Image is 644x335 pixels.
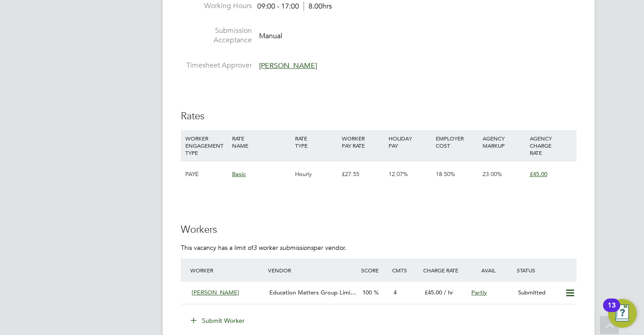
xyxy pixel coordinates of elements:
h3: Rates [181,110,577,123]
span: [PERSON_NAME] [192,289,239,296]
span: 100 [362,289,372,296]
div: Cmts [390,262,421,278]
div: WORKER ENGAGEMENT TYPE [183,130,230,161]
div: AGENCY MARKUP [480,130,527,154]
em: 3 worker submissions [253,244,313,252]
span: 18.50% [436,170,455,178]
span: £45.00 [530,170,547,178]
div: RATE TYPE [293,130,340,154]
span: 23.00% [483,170,502,178]
div: Status [514,262,577,278]
div: Charge Rate [421,262,468,278]
div: Hourly [293,161,340,187]
div: Submitted [514,285,561,300]
div: AGENCY CHARGE RATE [528,130,574,161]
span: 8.00hrs [304,2,332,11]
span: Education Matters Group Limi… [269,289,356,296]
div: WORKER PAY RATE [340,130,386,154]
div: 09:00 - 17:00 [257,2,332,11]
span: 12.07% [389,170,408,178]
div: PAYE [183,161,230,187]
span: Manual [259,32,282,41]
button: Open Resource Center, 13 new notifications [608,299,637,328]
h3: Workers [181,223,577,236]
div: EMPLOYER COST [434,130,480,154]
div: HOLIDAY PAY [386,130,433,154]
span: Partly [471,289,487,296]
span: £45.00 [425,289,442,296]
div: £27.55 [340,161,386,187]
label: Working Hours [181,1,252,11]
span: Basic [232,170,246,178]
div: 13 [608,305,616,317]
div: Score [359,262,390,278]
div: Vendor [266,262,359,278]
div: Worker [188,262,266,278]
span: 4 [394,289,397,296]
div: RATE NAME [230,130,292,154]
span: [PERSON_NAME] [259,61,317,70]
button: Submit Worker [184,313,252,328]
label: Submission Acceptance [181,26,252,45]
span: / hr [444,289,453,296]
div: Avail [468,262,514,278]
p: This vacancy has a limit of per vendor. [181,244,577,252]
label: Timesheet Approver [181,61,252,70]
